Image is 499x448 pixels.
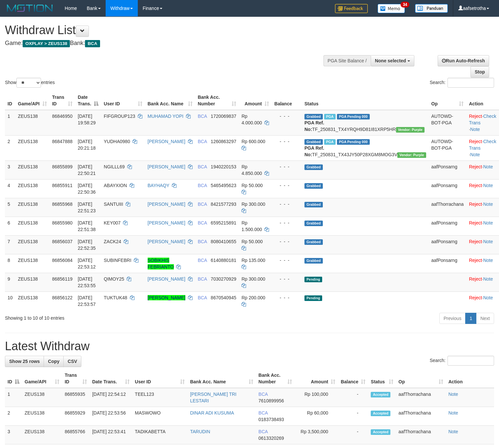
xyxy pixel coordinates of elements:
[259,417,284,422] span: Copy 0183738493 to clipboard
[448,429,458,434] a: Note
[68,359,77,364] span: CSV
[295,388,338,407] td: Rp 100,000
[337,114,370,119] span: PGA Pending
[295,407,338,426] td: Rp 60,000
[104,139,130,144] span: YUDHA0980
[466,235,499,254] td: ·
[52,139,73,144] span: 86847888
[469,139,482,144] a: Reject
[15,160,50,179] td: ZEUS138
[198,139,207,144] span: BCA
[241,139,265,144] span: Rp 600.000
[5,273,15,291] td: 9
[469,220,482,225] a: Reject
[483,258,493,263] a: Note
[415,4,448,13] img: panduan.png
[190,410,234,416] a: DINAR ADI KUSUMA
[274,113,299,119] div: - - -
[324,139,336,145] span: Marked by aafnoeunsreypich
[132,388,187,407] td: TEEL123
[52,164,73,169] span: 86855899
[469,295,482,300] a: Reject
[211,202,236,207] span: Copy 8421577293 to clipboard
[304,114,323,119] span: Grabbed
[5,40,326,47] h4: Game: Bank:
[469,114,496,125] a: Check Trans
[241,220,262,232] span: Rp 1.500.000
[78,164,96,176] span: [DATE] 22:50:21
[259,436,284,441] span: Copy 0613320269 to clipboard
[187,369,256,388] th: Bank Acc. Name: activate to sort column ascending
[371,392,390,397] span: Accepted
[190,429,210,434] a: TARUDIN
[396,369,446,388] th: Op: activate to sort column ascending
[5,312,203,321] div: Showing 1 to 10 of 10 entries
[90,388,132,407] td: [DATE] 22:54:12
[198,114,207,119] span: BCA
[241,295,265,300] span: Rp 200.000
[483,202,493,207] a: Note
[62,369,90,388] th: Trans ID: activate to sort column ascending
[198,239,207,244] span: BCA
[78,276,96,288] span: [DATE] 22:53:55
[447,356,494,366] input: Search:
[323,55,371,66] div: PGA Site Balance /
[429,135,467,160] td: AUTOWD-BOT-PGA
[22,388,62,407] td: ZEUS138
[52,183,73,188] span: 86855911
[274,163,299,170] div: - - -
[211,295,236,300] span: Copy 8670540945 to clipboard
[44,356,64,367] a: Copy
[148,276,185,282] a: [PERSON_NAME]
[5,179,15,198] td: 4
[338,426,368,444] td: -
[78,202,96,213] span: [DATE] 22:51:23
[337,139,370,145] span: PGA Pending
[62,407,90,426] td: 86855929
[466,273,499,291] td: ·
[104,183,127,188] span: ABAYXION
[241,183,263,188] span: Rp 50.000
[148,220,185,225] a: [PERSON_NAME]
[274,238,299,245] div: - - -
[466,179,499,198] td: ·
[429,160,467,179] td: aafPonsarng
[274,201,299,207] div: - - -
[241,239,263,244] span: Rp 50.000
[148,114,183,119] a: MUHAMAD YOPI
[429,110,467,136] td: AUTOWD-BOT-PGA
[429,179,467,198] td: aafPonsarng
[483,239,493,244] a: Note
[259,392,268,397] span: BCA
[375,58,406,63] span: None selected
[78,295,96,307] span: [DATE] 22:53:57
[52,276,73,282] span: 86856119
[104,114,135,119] span: FIFGROUP123
[198,276,207,282] span: BCA
[78,114,96,125] span: [DATE] 19:58:29
[198,202,207,207] span: BCA
[302,135,429,160] td: TF_250831_TX43JY50P28XGM8MOG3V
[198,164,207,169] span: BCA
[304,295,322,301] span: Pending
[198,183,207,188] span: BCA
[5,369,22,388] th: ID: activate to sort column descending
[5,291,15,310] td: 10
[430,78,494,88] label: Search:
[274,276,299,282] div: - - -
[446,369,494,388] th: Action
[5,110,15,136] td: 1
[63,356,81,367] a: CSV
[274,182,299,189] div: - - -
[211,276,236,282] span: Copy 7030270929 to clipboard
[396,407,446,426] td: aafThorrachana
[304,202,323,207] span: Grabbed
[22,426,62,444] td: ZEUS138
[148,139,185,144] a: [PERSON_NAME]
[5,217,15,235] td: 6
[470,152,480,157] a: Note
[483,220,493,225] a: Note
[304,277,322,282] span: Pending
[439,313,466,324] a: Previous
[5,235,15,254] td: 7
